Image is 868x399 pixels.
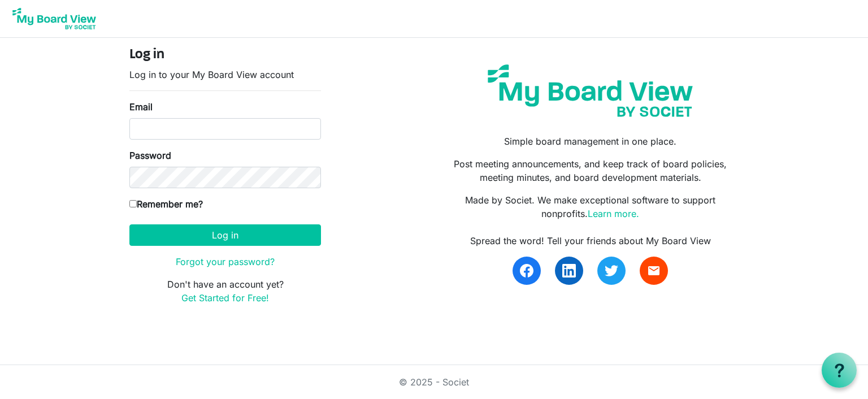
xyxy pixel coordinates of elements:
[129,149,171,162] label: Password
[442,157,739,184] p: Post meeting announcements, and keep track of board policies, meeting minutes, and board developm...
[129,100,153,114] label: Email
[9,5,99,33] img: My Board View Logo
[129,197,203,211] label: Remember me?
[176,256,275,267] a: Forgot your password?
[129,224,321,246] button: Log in
[562,264,576,277] img: linkedin.svg
[605,264,618,277] img: twitter.svg
[442,135,739,148] p: Simple board management in one place.
[129,277,321,305] p: Don't have an account yet?
[479,56,701,125] img: my-board-view-societ.svg
[520,264,533,277] img: facebook.svg
[181,292,269,303] a: Get Started for Free!
[129,68,321,81] p: Log in to your My Board View account
[129,200,137,207] input: Remember me?
[640,257,668,285] a: email
[129,47,321,63] h4: Log in
[399,376,469,388] a: © 2025 - Societ
[647,264,661,277] span: email
[442,193,739,220] p: Made by Societ. We make exceptional software to support nonprofits.
[588,208,639,219] a: Learn more.
[442,234,739,248] div: Spread the word! Tell your friends about My Board View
